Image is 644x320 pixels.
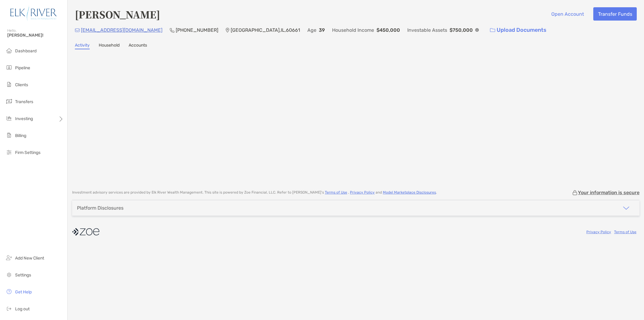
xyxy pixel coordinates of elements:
[325,190,347,194] a: Terms of Use
[319,26,325,34] p: 39
[486,24,550,37] a: Upload Documents
[72,225,99,239] img: company logo
[7,33,64,38] span: [PERSON_NAME]!
[586,230,611,234] a: Privacy Policy
[5,132,13,139] img: billing icon
[307,26,316,34] p: Age
[77,205,123,211] div: Platform Disclosures
[490,28,495,32] img: button icon
[15,48,37,54] span: Dashboard
[475,28,479,32] img: Info Icon
[129,43,147,49] a: Accounts
[332,26,374,34] p: Household Income
[578,190,639,195] p: Your information is secure
[176,26,218,34] p: [PHONE_NUMBER]
[81,26,162,34] p: [EMAIL_ADDRESS][DOMAIN_NAME]
[5,81,13,88] img: clients icon
[5,47,13,54] img: dashboard icon
[7,2,60,24] img: Zoe Logo
[75,43,90,49] a: Activity
[450,26,473,34] p: $750,000
[170,28,175,33] img: Phone Icon
[231,26,300,34] p: [GEOGRAPHIC_DATA] , IL , 60661
[5,98,13,105] img: transfers icon
[15,256,44,261] span: Add New Client
[376,26,400,34] p: $450,000
[614,230,636,234] a: Terms of Use
[5,115,13,122] img: investing icon
[546,7,588,21] button: Open Account
[15,99,33,104] span: Transfers
[75,7,160,21] h4: [PERSON_NAME]
[75,28,80,32] img: Email Icon
[99,43,120,49] a: Household
[5,271,13,278] img: settings icon
[5,288,13,295] img: get-help icon
[5,305,13,312] img: logout icon
[407,26,447,34] p: Investable Assets
[593,7,637,21] button: Transfer Funds
[5,149,13,156] img: firm-settings icon
[226,28,229,33] img: Location Icon
[5,254,13,261] img: add_new_client icon
[15,82,28,87] span: Clients
[623,204,630,212] img: icon arrow
[15,150,40,155] span: Firm Settings
[15,289,32,295] span: Get Help
[383,190,436,194] a: Model Marketplace Disclosures
[15,116,33,121] span: Investing
[15,65,30,70] span: Pipeline
[15,273,31,278] span: Settings
[15,133,26,138] span: Billing
[15,306,30,312] span: Log out
[350,190,375,194] a: Privacy Policy
[5,64,13,71] img: pipeline icon
[72,190,437,195] p: Investment advisory services are provided by Elk River Wealth Management . This site is powered b...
